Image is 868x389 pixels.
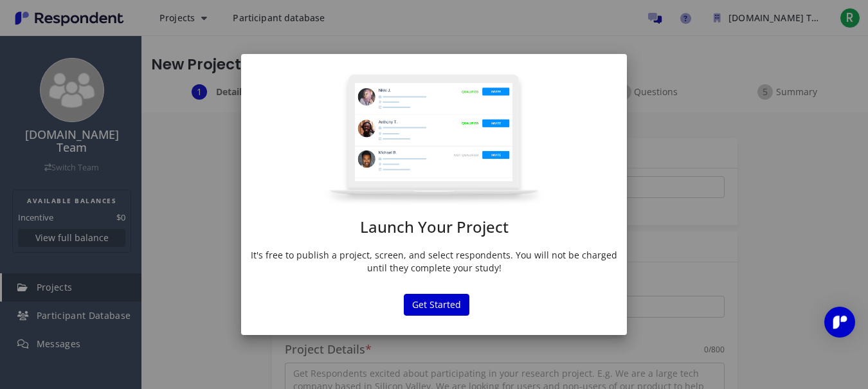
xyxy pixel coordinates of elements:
div: Open Intercom Messenger [824,307,855,338]
img: project-modal.png [324,73,544,206]
md-dialog: Launch Your ... [241,54,627,335]
h1: Launch Your Project [251,219,617,235]
button: Get Started [404,294,469,316]
p: It's free to publish a project, screen, and select respondents. You will not be charged until the... [251,249,617,275]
